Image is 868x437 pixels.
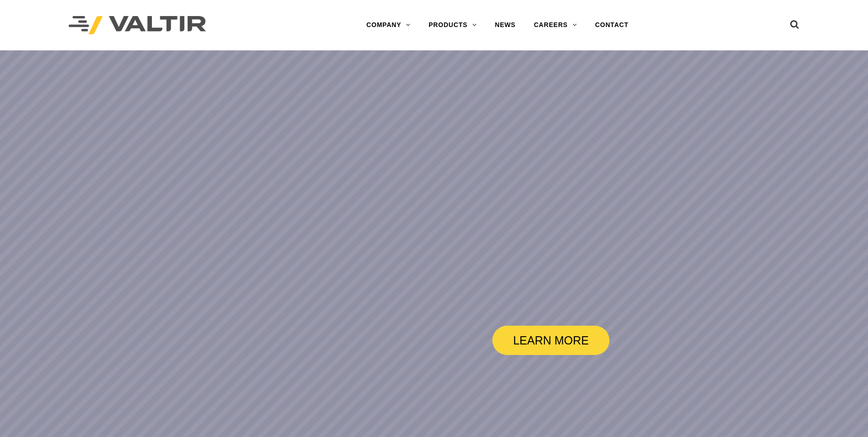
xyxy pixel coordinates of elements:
[492,326,609,355] a: LEARN MORE
[357,16,420,34] a: COMPANY
[586,16,638,34] a: CONTACT
[525,16,586,34] a: CAREERS
[486,16,525,34] a: NEWS
[420,16,486,34] a: PRODUCTS
[69,16,206,35] img: Valtir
